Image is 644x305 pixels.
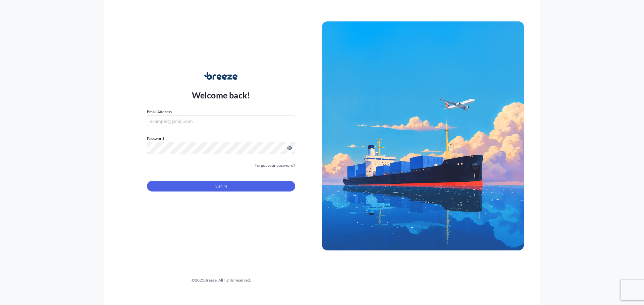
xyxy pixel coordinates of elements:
a: Forgot your password? [255,162,295,169]
span: Sign In [215,183,227,189]
button: Sign In [147,181,295,192]
div: © 2025 Breeze. All rights reserved. [120,277,322,284]
input: example@gmail.com [147,115,295,127]
label: Email Address [147,108,172,115]
img: Ship illustration [322,21,524,250]
button: Show password [287,145,292,151]
label: Password [147,135,295,142]
p: Welcome back! [192,90,251,100]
